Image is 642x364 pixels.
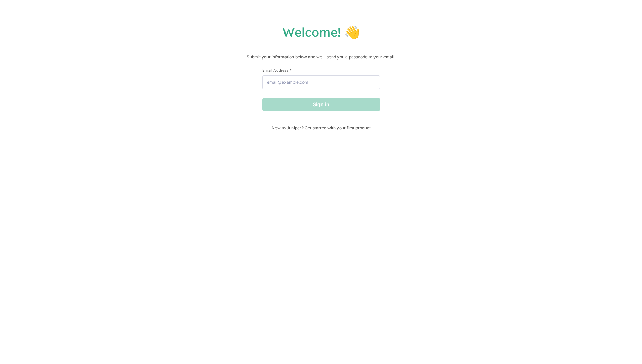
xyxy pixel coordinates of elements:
input: email@example.com [262,75,380,89]
label: Email Address [262,67,380,73]
span: This field is required. [290,67,292,73]
span: New to Juniper? Get started with your first product [262,125,380,130]
p: Submit your information below and we'll send you a passcode to your email. [7,54,635,61]
h1: Welcome! 👋 [7,24,635,40]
